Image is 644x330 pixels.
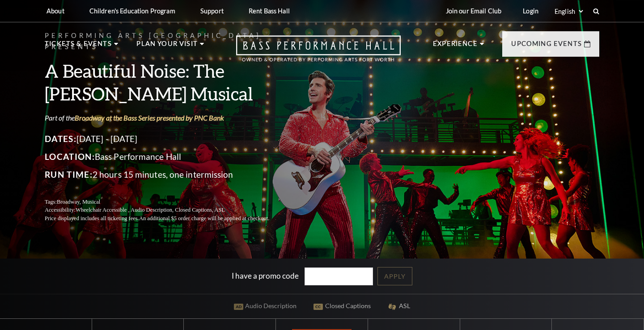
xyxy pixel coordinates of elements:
[75,113,224,122] a: Broadway at the Bass Series presented by PNC Bank
[45,150,291,164] p: Bass Performance Hall
[45,151,95,162] span: Location:
[553,7,585,16] select: Select:
[232,271,299,280] label: I have a promo code
[249,7,290,15] p: Rent Bass Hall
[45,59,291,105] h3: A Beautiful Noise: The [PERSON_NAME] Musical
[45,167,291,182] p: 2 hours 15 minutes, one intermission
[57,199,100,205] span: Broadway, Musical
[200,7,224,15] p: Support
[45,38,112,54] p: Tickets & Events
[45,134,76,144] span: Dates:
[136,38,198,54] p: Plan Your Visit
[139,215,269,221] span: An additional $5 order charge will be applied at checkout.
[76,207,225,213] span: Wheelchair Accessible , Audio Description, Closed Captions, ASL
[45,206,291,214] p: Accessibility:
[45,169,93,180] span: Run Time:
[433,38,478,54] p: Experience
[45,198,291,206] p: Tags:
[47,7,64,15] p: About
[45,132,291,146] p: [DATE] - [DATE]
[89,7,175,15] p: Children's Education Program
[45,214,291,223] p: Price displayed includes all ticketing fees.
[511,38,582,54] p: Upcoming Events
[45,113,291,123] p: Part of the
